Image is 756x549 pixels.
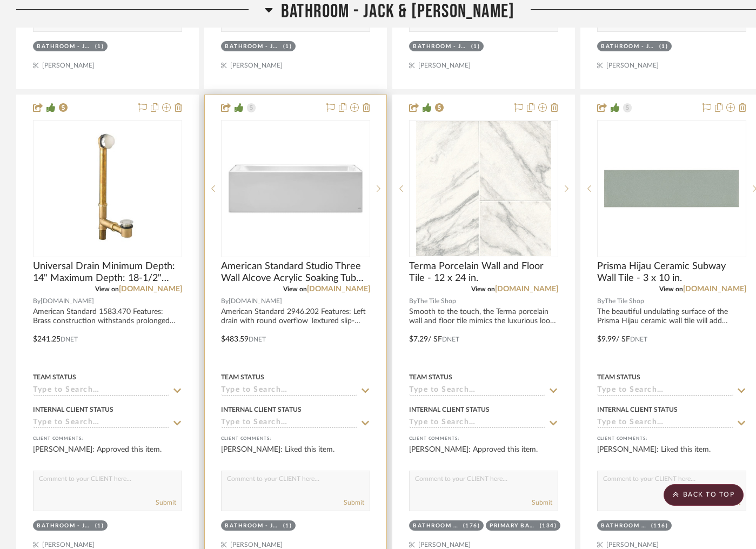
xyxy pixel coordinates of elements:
span: The Tile Shop [417,296,456,306]
span: Prisma Hijau Ceramic Subway Wall Tile - 3 x 10 in. [597,260,746,284]
scroll-to-top-button: BACK TO TOP [664,484,744,506]
a: [DOMAIN_NAME] [307,285,370,293]
div: Bathroom - Jack & [PERSON_NAME] [225,43,280,51]
a: [DOMAIN_NAME] [683,285,746,293]
div: Internal Client Status [409,405,490,414]
div: Team Status [33,372,76,382]
div: (1) [283,43,292,51]
div: Bathroom - Jack & [PERSON_NAME] [601,43,657,51]
img: Terma Porcelain Wall and Floor Tile - 12 x 24 in. [416,121,551,256]
button: Submit [156,498,176,507]
div: (1) [659,43,668,51]
img: Universal Drain Minimum Depth: 14" Maximum Depth: 18-1/2" Shoe Adjustability: 6-1/8" - 8-1/8" [40,121,175,256]
div: (116) [651,522,668,530]
div: (1) [95,43,104,51]
div: Team Status [597,372,640,382]
button: Submit [344,498,364,507]
div: [PERSON_NAME]: Approved this item. [409,444,558,466]
div: (1) [283,522,292,530]
div: Internal Client Status [221,405,302,414]
span: By [597,296,605,306]
div: 0 [410,120,558,257]
div: Internal Client Status [597,405,678,414]
input: Type to Search… [409,386,545,396]
div: Bathroom - Jack & [PERSON_NAME] [37,43,92,51]
span: [DOMAIN_NAME] [41,296,94,306]
div: (176) [463,522,480,530]
div: [PERSON_NAME]: Liked this item. [221,444,370,466]
input: Type to Search… [221,386,357,396]
input: Type to Search… [409,418,545,429]
a: [DOMAIN_NAME] [119,285,182,293]
div: Bathroom - Jack & [PERSON_NAME] [225,522,280,530]
div: 0 [222,120,370,257]
div: (1) [95,522,104,530]
span: American Standard Studio Three Wall Alcove Acrylic Soaking Tub with Left Drain [221,260,370,284]
input: Type to Search… [597,386,733,396]
span: The Tile Shop [605,296,644,306]
span: View on [283,286,307,292]
span: By [33,296,41,306]
span: By [409,296,417,306]
input: Type to Search… [597,418,733,429]
div: Team Status [409,372,452,382]
span: View on [471,286,495,292]
span: View on [659,286,683,292]
span: By [221,296,229,306]
a: [DOMAIN_NAME] [495,285,558,293]
span: Universal Drain Minimum Depth: 14" Maximum Depth: 18-1/2" Shoe Adjustability: 6-1/8" - 8-1/8" [33,260,182,284]
img: Prisma Hijau Ceramic Subway Wall Tile - 3 x 10 in. [604,121,739,256]
button: Submit [532,498,552,507]
div: Bathroom - Jack & [PERSON_NAME] [413,522,460,530]
div: (1) [471,43,480,51]
input: Type to Search… [33,386,169,396]
div: [PERSON_NAME]: Approved this item. [33,444,182,466]
div: Bathroom - Jack & [PERSON_NAME] [37,522,92,530]
input: Type to Search… [33,418,169,429]
span: View on [95,286,119,292]
span: [DOMAIN_NAME] [229,296,282,306]
div: Internal Client Status [33,405,113,414]
div: (134) [540,522,557,530]
input: Type to Search… [221,418,357,429]
div: Bathroom - Jack & [PERSON_NAME] [601,522,648,530]
span: Terma Porcelain Wall and Floor Tile - 12 x 24 in. [409,260,558,284]
div: [PERSON_NAME]: Liked this item. [597,444,746,466]
div: Primary Bathroom [490,522,537,530]
div: Team Status [221,372,264,382]
img: American Standard Studio Three Wall Alcove Acrylic Soaking Tub with Left Drain [228,121,363,256]
div: Bathroom - Jack & [PERSON_NAME] [413,43,469,51]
